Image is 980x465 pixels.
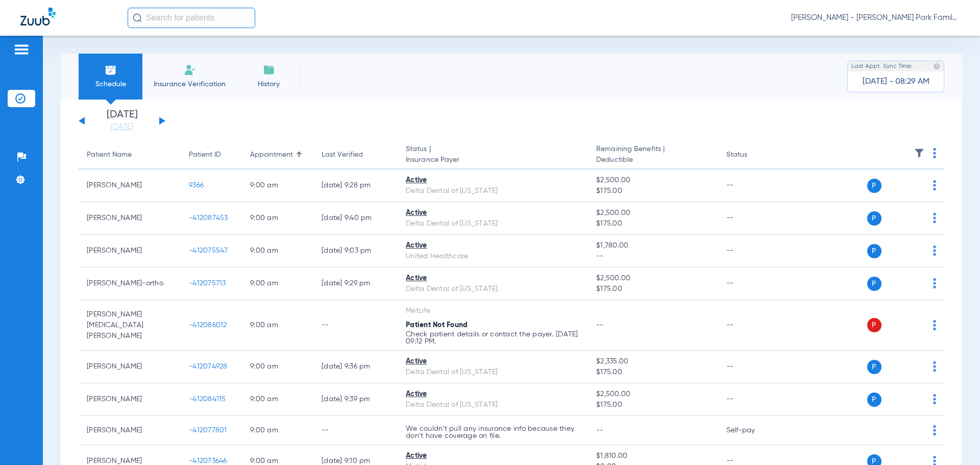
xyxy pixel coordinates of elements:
td: [PERSON_NAME] [79,416,181,445]
div: Active [406,389,580,400]
img: group-dot-blue.svg [933,246,936,256]
img: hamburger-icon [13,43,30,56]
div: Last Verified [322,150,363,160]
span: [DATE] - 08:29 AM [863,77,929,87]
td: -- [718,351,787,383]
div: Patient Name [87,150,132,160]
img: Schedule [105,64,117,76]
td: [PERSON_NAME] [79,351,181,383]
img: Manual Insurance Verification [184,64,196,76]
p: We couldn’t pull any insurance info because they don’t have coverage on file. [406,425,580,439]
span: Deductible [596,155,709,165]
span: -412077801 [189,427,227,434]
span: $1,780.00 [596,240,709,251]
span: Insurance Payer [406,155,580,165]
img: Search Icon [133,13,142,22]
img: group-dot-blue.svg [933,148,936,158]
span: -412084115 [189,396,226,403]
img: group-dot-blue.svg [933,213,936,223]
td: 9:00 AM [242,202,313,235]
td: 9:00 AM [242,383,313,416]
img: Zuub Logo [20,8,56,26]
td: 9:00 AM [242,235,313,267]
div: Active [406,451,580,461]
span: -412087453 [189,214,228,222]
td: -- [718,267,787,300]
span: P [867,179,881,193]
img: group-dot-blue.svg [933,425,936,435]
span: -412075713 [189,280,226,287]
div: Active [406,240,580,251]
span: P [867,244,881,258]
li: [DATE] [91,110,153,132]
td: [PERSON_NAME]-ortho [79,267,181,300]
img: last sync help info [933,63,940,70]
span: $175.00 [596,186,709,197]
td: [PERSON_NAME] [79,235,181,267]
div: Delta Dental of [US_STATE] [406,186,580,197]
span: $175.00 [596,367,709,378]
span: -- [596,427,604,434]
img: group-dot-blue.svg [933,394,936,404]
td: [PERSON_NAME] [79,202,181,235]
span: -412086012 [189,322,227,329]
div: Patient Name [87,150,173,160]
span: [PERSON_NAME] - [PERSON_NAME] Park Family Dentistry [791,13,960,23]
td: -- [313,300,398,351]
td: [DATE] 9:28 PM [313,169,398,202]
td: -- [718,383,787,416]
div: Appointment [250,150,293,160]
td: [DATE] 9:40 PM [313,202,398,235]
img: group-dot-blue.svg [933,320,936,330]
td: -- [718,300,787,351]
img: History [263,64,275,76]
span: Schedule [86,79,135,89]
td: -- [718,202,787,235]
div: Patient ID [189,150,234,160]
span: 9366 [189,182,204,189]
div: Delta Dental of [US_STATE] [406,367,580,378]
div: Delta Dental of [US_STATE] [406,218,580,229]
span: -- [596,322,604,329]
div: MetLife [406,306,580,316]
img: group-dot-blue.svg [933,361,936,372]
td: [PERSON_NAME] [79,169,181,202]
td: [DATE] 9:39 PM [313,383,398,416]
span: P [867,318,881,332]
td: 9:00 AM [242,300,313,351]
td: Self-pay [718,416,787,445]
img: group-dot-blue.svg [933,180,936,190]
td: [DATE] 9:36 PM [313,351,398,383]
td: 9:00 AM [242,351,313,383]
span: Last Appt. Sync Time: [851,61,913,71]
a: [DATE] [91,122,153,132]
img: filter.svg [914,148,924,158]
span: $2,500.00 [596,175,709,186]
span: -412073646 [189,457,227,464]
span: -- [596,251,709,262]
td: [DATE] 9:03 PM [313,235,398,267]
div: Active [406,273,580,284]
div: Patient ID [189,150,221,160]
div: United Healthcare [406,251,580,262]
img: group-dot-blue.svg [933,278,936,288]
span: $175.00 [596,284,709,295]
span: $175.00 [596,400,709,410]
span: P [867,360,881,374]
span: -412074928 [189,363,228,370]
span: History [244,79,293,89]
span: $1,810.00 [596,451,709,461]
div: Last Verified [322,150,389,160]
span: P [867,393,881,407]
td: -- [718,235,787,267]
span: Patient Not Found [406,322,468,329]
span: $2,335.00 [596,356,709,367]
div: Active [406,175,580,186]
div: Delta Dental of [US_STATE] [406,400,580,410]
span: -412075547 [189,247,228,254]
td: [PERSON_NAME] [MEDICAL_DATA][PERSON_NAME] [79,300,181,351]
th: Remaining Benefits | [588,141,718,169]
input: Search for patients [128,8,255,28]
td: -- [718,169,787,202]
span: $2,500.00 [596,389,709,400]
